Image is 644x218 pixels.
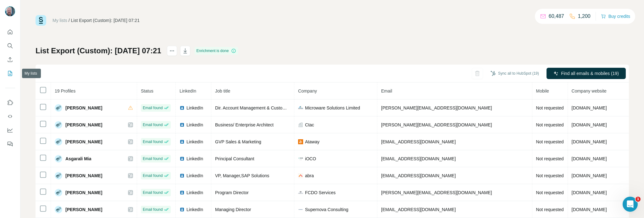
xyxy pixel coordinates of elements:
[381,139,456,144] span: [EMAIL_ADDRESS][DOMAIN_NAME]
[298,190,303,195] img: company-logo
[55,155,62,162] img: Avatar
[536,122,564,127] span: Not requested
[536,88,549,93] span: Mobile
[381,207,456,212] span: [EMAIL_ADDRESS][DOMAIN_NAME]
[549,13,564,20] p: 60,487
[36,15,46,26] img: Surfe Logo
[65,122,102,128] span: [PERSON_NAME]
[305,105,360,111] span: Microware Solutions Limited
[536,139,564,144] span: Not requested
[53,18,67,23] a: My lists
[180,139,185,144] img: LinkedIn logo
[186,189,203,196] span: LinkedIn
[215,122,274,127] span: Business/ Enterprise Architect
[180,190,185,195] img: LinkedIn logo
[298,156,303,161] img: company-logo
[143,207,163,212] span: Email found
[65,156,91,162] span: Asgarali Mia
[623,197,638,212] iframe: Intercom live chat
[143,122,163,128] span: Email found
[141,88,153,93] span: Status
[143,173,163,178] span: Email found
[180,122,185,127] img: LinkedIn logo
[381,122,492,127] span: [PERSON_NAME][EMAIL_ADDRESS][DOMAIN_NAME]
[486,69,543,78] button: Sync all to HubSpot (19)
[215,139,261,144] span: GVP Sales & Marketing
[69,17,70,24] li: /
[298,139,303,144] img: company-logo
[381,173,456,178] span: [EMAIL_ADDRESS][DOMAIN_NAME]
[536,173,564,178] span: Not requested
[601,12,630,21] button: Buy credits
[305,173,314,179] span: abra
[561,70,619,77] span: Find all emails & mobiles (19)
[65,105,102,111] span: [PERSON_NAME]
[167,46,177,56] button: actions
[536,207,564,212] span: Not requested
[65,173,102,179] span: [PERSON_NAME]
[572,105,607,110] span: [DOMAIN_NAME]
[55,88,75,93] span: 19 Profiles
[5,54,15,65] button: Enrich CSV
[298,173,303,178] img: company-logo
[180,105,185,110] img: LinkedIn logo
[572,190,607,195] span: [DOMAIN_NAME]
[381,105,492,110] span: [PERSON_NAME][EMAIL_ADDRESS][DOMAIN_NAME]
[572,88,607,93] span: Company website
[572,139,607,144] span: [DOMAIN_NAME]
[305,139,319,145] span: Ataway
[186,156,203,162] span: LinkedIn
[536,105,564,110] span: Not requested
[381,88,392,93] span: Email
[180,173,185,178] img: LinkedIn logo
[5,40,15,51] button: Search
[180,156,185,161] img: LinkedIn logo
[381,156,456,161] span: [EMAIL_ADDRESS][DOMAIN_NAME]
[305,122,314,128] span: Ctac
[195,47,238,55] div: Enrichment is done
[572,207,607,212] span: [DOMAIN_NAME]
[5,97,15,108] button: Use Surfe on LinkedIn
[636,197,641,202] span: 1
[305,156,316,162] span: iOCO
[215,207,251,212] span: Managing Director
[55,189,62,196] img: Avatar
[186,206,203,213] span: LinkedIn
[180,207,185,212] img: LinkedIn logo
[305,206,348,213] span: Supernova Consulting
[186,105,203,111] span: LinkedIn
[143,156,163,162] span: Email found
[5,68,15,79] button: My lists
[215,88,230,93] span: Job title
[55,138,62,146] img: Avatar
[55,121,62,129] img: Avatar
[572,156,607,161] span: [DOMAIN_NAME]
[55,206,62,213] img: Avatar
[143,105,163,111] span: Email found
[5,111,15,122] button: Use Surfe API
[536,190,564,195] span: Not requested
[180,88,196,93] span: LinkedIn
[298,207,303,212] img: company-logo
[572,122,607,127] span: [DOMAIN_NAME]
[5,125,15,136] button: Dashboard
[215,190,249,195] span: Program Director
[143,190,163,195] span: Email found
[298,105,303,110] img: company-logo
[186,122,203,128] span: LinkedIn
[186,173,203,179] span: LinkedIn
[298,88,317,93] span: Company
[536,156,564,161] span: Not requested
[572,173,607,178] span: [DOMAIN_NAME]
[215,105,308,110] span: Dir. Account Management & Customer Success
[71,17,140,24] div: List Export (Custom): [DATE] 07:21
[55,172,62,179] img: Avatar
[36,46,161,56] h1: List Export (Custom): [DATE] 07:21
[215,173,269,178] span: VP, Manager,SAP Solutions
[5,26,15,38] button: Quick start
[5,138,15,150] button: Feedback
[578,13,591,20] p: 1,200
[65,189,102,196] span: [PERSON_NAME]
[143,139,163,145] span: Email found
[186,139,203,145] span: LinkedIn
